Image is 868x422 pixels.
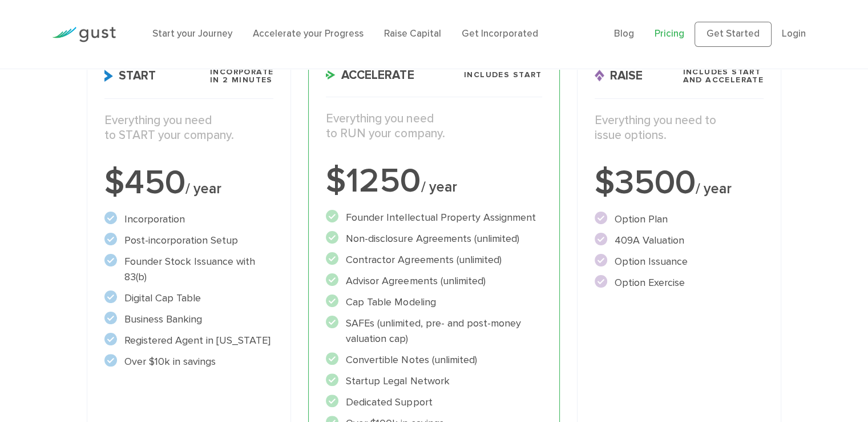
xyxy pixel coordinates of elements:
[104,354,274,369] li: Over $10k in savings
[384,28,441,39] a: Raise Capital
[326,252,542,268] li: Contractor Agreements (unlimited)
[253,28,364,39] a: Accelerate your Progress
[462,28,538,39] a: Get Incorporated
[326,373,542,389] li: Startup Legal Network
[595,70,643,82] span: Raise
[104,233,274,248] li: Post-incorporation Setup
[595,212,764,227] li: Option Plan
[326,294,542,310] li: Cap Table Modeling
[595,70,604,82] img: Raise Icon
[104,113,274,144] p: Everything you need to START your company.
[655,28,684,39] a: Pricing
[326,352,542,368] li: Convertible Notes (unlimited)
[326,70,336,79] img: Accelerate Icon
[464,71,542,79] span: Includes START
[104,333,274,348] li: Registered Agent in [US_STATE]
[104,312,274,327] li: Business Banking
[152,28,232,39] a: Start your Journey
[595,254,764,269] li: Option Issuance
[595,166,764,200] div: $3500
[52,27,116,42] img: Gust Logo
[185,180,221,197] span: / year
[104,166,274,200] div: $450
[595,275,764,290] li: Option Exercise
[104,290,274,306] li: Digital Cap Table
[683,68,764,84] span: Includes START and ACCELERATE
[326,395,542,410] li: Dedicated Support
[696,180,732,197] span: / year
[326,273,542,289] li: Advisor Agreements (unlimited)
[104,212,274,227] li: Incorporation
[326,164,542,198] div: $1250
[210,68,273,84] span: Incorporate in 2 Minutes
[326,69,414,81] span: Accelerate
[104,70,156,82] span: Start
[595,233,764,248] li: 409A Valuation
[326,231,542,246] li: Non-disclosure Agreements (unlimited)
[695,22,772,47] a: Get Started
[326,210,542,225] li: Founder Intellectual Property Assignment
[326,112,542,142] p: Everything you need to RUN your company.
[326,316,542,347] li: SAFEs (unlimited, pre- and post-money valuation cap)
[104,254,274,285] li: Founder Stock Issuance with 83(b)
[421,178,457,196] span: / year
[104,70,113,82] img: Start Icon X2
[782,28,806,39] a: Login
[595,113,764,144] p: Everything you need to issue options.
[614,28,634,39] a: Blog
